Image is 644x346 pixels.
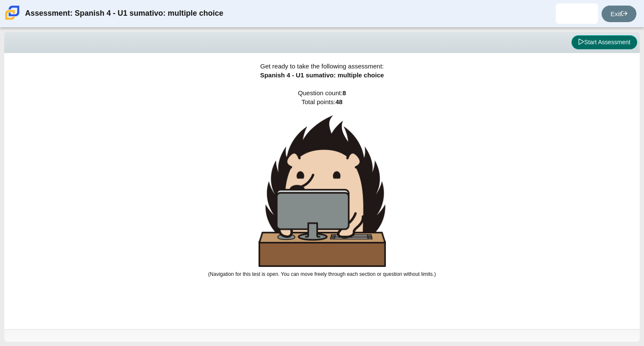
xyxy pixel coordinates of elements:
button: Start Assessment [571,35,637,50]
div: Assessment: Spanish 4 - U1 sumativo: multiple choice [25,3,223,24]
span: Spanish 4 - U1 sumativo: multiple choice [260,71,384,79]
a: Carmen School of Science & Technology [3,16,21,23]
b: 48 [335,98,343,105]
span: Question count: Total points: [208,89,436,277]
span: Get ready to take the following assessment: [260,62,384,70]
img: Carmen School of Science & Technology [3,4,21,22]
small: (Navigation for this test is open. You can move freely through each section or question without l... [208,271,436,277]
img: jonathan.trejovena.Lj5czM [570,7,584,20]
img: hedgehog-behind-computer-large.png [259,115,386,267]
b: 8 [343,89,346,96]
a: Exit [602,6,636,22]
